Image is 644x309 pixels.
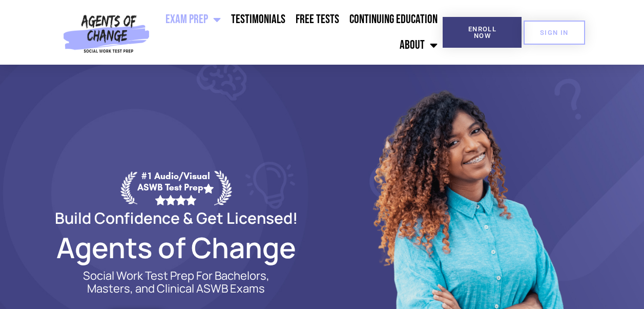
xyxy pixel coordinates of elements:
[524,21,585,45] a: SIGN IN
[443,17,522,48] a: Enroll Now
[30,210,322,225] h2: Build Confidence & Get Licensed!
[154,7,443,58] nav: Menu
[290,7,344,32] a: Free Tests
[71,269,281,295] p: Social Work Test Prep For Bachelors, Masters, and Clinical ASWB Exams
[459,26,505,39] span: Enroll Now
[540,29,569,36] span: SIGN IN
[344,7,443,32] a: Continuing Education
[160,7,226,32] a: Exam Prep
[30,236,322,259] h2: Agents of Change
[137,170,214,205] div: #1 Audio/Visual ASWB Test Prep
[394,32,443,58] a: About
[226,7,290,32] a: Testimonials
